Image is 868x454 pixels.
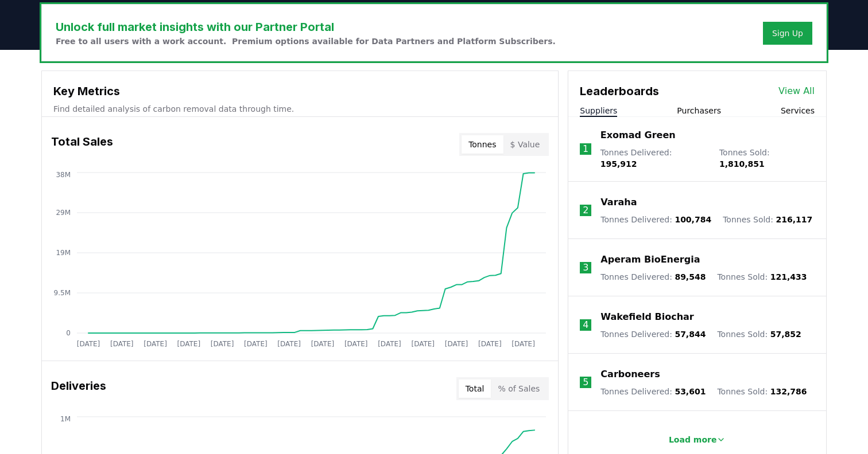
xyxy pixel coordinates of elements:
tspan: 9.5M [54,289,71,297]
button: Suppliers [580,105,617,116]
a: Sign Up [772,28,803,39]
button: Total [459,379,491,398]
p: Load more [669,434,717,445]
p: Tonnes Sold : [723,214,812,225]
p: Find detailed analysis of carbon removal data through time. [53,103,547,115]
tspan: 0 [66,329,71,337]
p: Tonnes Sold : [719,147,815,170]
tspan: [DATE] [110,340,134,348]
tspan: [DATE] [311,340,335,348]
span: 89,548 [675,272,706,281]
a: Varaha [600,195,637,209]
span: 100,784 [675,215,711,224]
a: Carboneers [600,367,660,381]
tspan: [DATE] [411,340,435,348]
p: 3 [583,261,588,275]
span: 195,912 [600,159,637,169]
p: 4 [583,318,588,332]
button: $ Value [503,135,547,154]
tspan: [DATE] [211,340,234,348]
p: Tonnes Sold : [717,271,807,283]
tspan: [DATE] [378,340,401,348]
tspan: 19M [56,249,71,257]
h3: Deliveries [51,377,106,400]
h3: Leaderboards [580,83,659,100]
h3: Total Sales [51,133,113,156]
p: Tonnes Delivered : [600,271,706,283]
tspan: [DATE] [511,340,535,348]
a: Exomad Green [600,128,676,142]
h3: Key Metrics [53,83,547,100]
a: Wakefield Biochar [600,310,693,324]
p: Tonnes Delivered : [600,386,706,397]
tspan: [DATE] [344,340,368,348]
span: 57,852 [770,330,801,339]
tspan: [DATE] [478,340,502,348]
p: Tonnes Delivered : [600,147,708,170]
tspan: [DATE] [277,340,301,348]
span: 1,810,851 [719,159,765,169]
tspan: 29M [56,209,71,217]
a: Aperam BioEnergia [600,253,700,267]
span: 121,433 [770,272,807,281]
span: 216,117 [776,215,812,224]
tspan: [DATE] [445,340,468,348]
tspan: 38M [56,171,71,179]
a: View All [778,84,815,98]
tspan: [DATE] [144,340,167,348]
span: 53,601 [675,387,706,396]
p: Tonnes Sold : [717,386,807,397]
span: 57,844 [675,330,706,339]
p: Tonnes Delivered : [600,214,711,225]
tspan: 1M [60,415,71,423]
tspan: [DATE] [244,340,268,348]
p: Free to all users with a work account. Premium options available for Data Partners and Platform S... [56,36,556,47]
button: Purchasers [677,105,721,116]
p: 1 [583,142,588,156]
button: Tonnes [462,135,503,154]
tspan: [DATE] [77,340,100,348]
button: Services [781,105,815,116]
p: Tonnes Sold : [717,328,801,340]
h3: Unlock full market insights with our Partner Portal [56,18,556,36]
tspan: [DATE] [177,340,201,348]
p: 2 [583,203,588,217]
button: Load more [660,428,735,451]
span: 132,786 [770,387,807,396]
button: % of Sales [491,379,547,398]
button: Sign Up [763,22,812,45]
p: 5 [583,375,588,389]
p: Tonnes Delivered : [600,328,706,340]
